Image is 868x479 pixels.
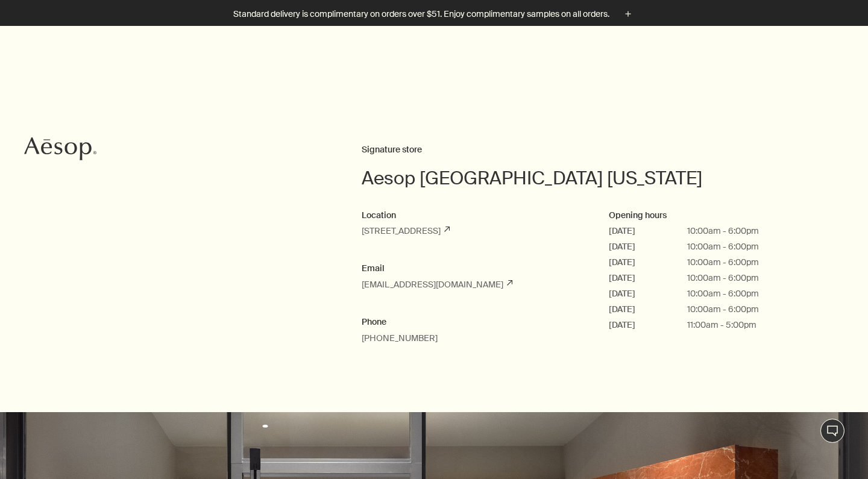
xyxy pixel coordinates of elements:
[362,225,450,236] a: [STREET_ADDRESS]
[609,256,687,269] span: [DATE]
[362,261,585,276] h2: Email
[687,256,759,269] span: 10:00am - 6:00pm
[233,7,635,21] button: Standard delivery is complimentary on orders over $51. Enjoy complimentary samples on all orders.
[609,319,687,331] span: [DATE]
[609,287,687,300] span: [DATE]
[609,208,832,223] h2: Opening hours
[687,240,759,253] span: 10:00am - 6:00pm
[21,134,99,167] a: Aesop
[362,315,585,330] h2: Phone
[820,419,844,443] button: Live Assistance
[687,272,759,284] span: 10:00am - 6:00pm
[362,143,856,157] h2: Signature store
[24,137,96,161] svg: Aesop
[233,8,609,20] p: Standard delivery is complimentary on orders over $51. Enjoy complimentary samples on all orders.
[609,225,687,237] span: [DATE]
[362,333,438,343] a: [PHONE_NUMBER]
[362,166,856,190] h1: Aesop [GEOGRAPHIC_DATA] [US_STATE]
[609,272,687,284] span: [DATE]
[609,303,687,316] span: [DATE]
[362,279,512,290] a: [EMAIL_ADDRESS][DOMAIN_NAME]
[609,240,687,253] span: [DATE]
[687,287,759,300] span: 10:00am - 6:00pm
[687,303,759,316] span: 10:00am - 6:00pm
[362,208,585,223] h2: Location
[687,319,756,331] span: 11:00am - 5:00pm
[687,225,759,237] span: 10:00am - 6:00pm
